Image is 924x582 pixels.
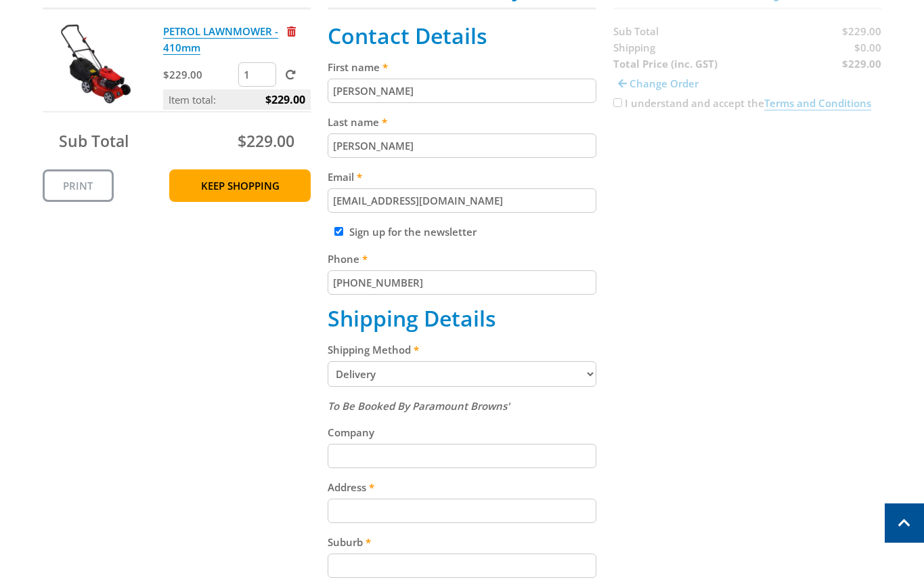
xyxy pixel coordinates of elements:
[328,361,596,387] select: Please select a shipping method.
[328,59,596,75] label: First name
[328,251,596,267] label: Phone
[328,169,596,185] label: Email
[328,554,596,578] input: Please enter your suburb.
[328,399,510,413] em: To Be Booked By Paramount Browns'
[43,169,114,202] a: Print
[163,66,236,83] p: $229.00
[328,341,596,358] label: Shipping Method
[328,479,596,495] label: Address
[328,114,596,130] label: Last name
[169,169,311,202] a: Keep Shopping
[163,89,311,110] p: Item total:
[238,130,294,152] span: $229.00
[56,23,137,104] img: PETROL LAWNMOWER - 410mm
[328,270,596,295] input: Please enter your telephone number.
[328,306,596,331] h2: Shipping Details
[328,499,596,523] input: Please enter your address.
[59,130,129,152] span: Sub Total
[328,133,596,158] input: Please enter your last name.
[328,79,596,103] input: Please enter your first name.
[265,89,305,110] span: $229.00
[328,188,596,213] input: Please enter your email address.
[328,534,596,550] label: Suburb
[349,225,477,238] label: Sign up for the newsletter
[163,24,278,55] a: PETROL LAWNMOWER - 410mm
[328,424,596,440] label: Company
[287,24,296,38] a: Remove from cart
[328,23,596,49] h2: Contact Details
